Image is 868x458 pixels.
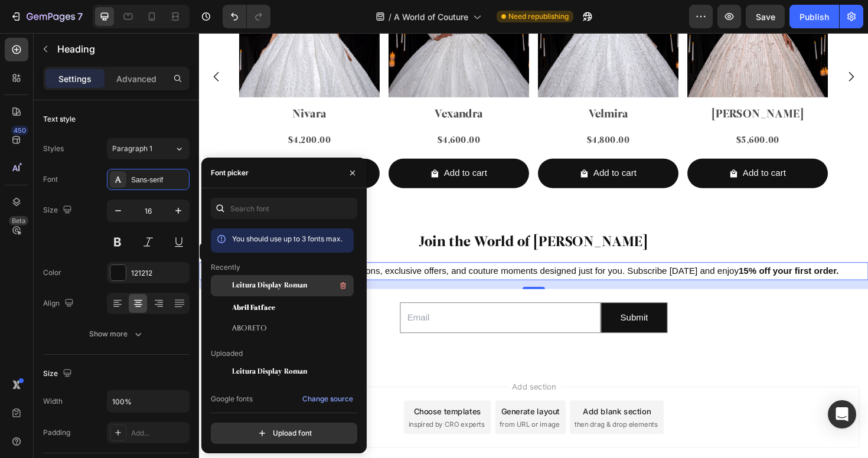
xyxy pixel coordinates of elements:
button: Add to cart [359,133,508,164]
div: Upload font [256,427,312,439]
span: Abril Fatface [232,302,275,312]
div: Align [43,296,76,312]
span: / [389,11,391,23]
div: 121212 [131,268,187,279]
div: Padding [43,427,70,438]
div: Publish [800,11,829,23]
div: $4,800.00 [410,104,458,124]
button: Paragraph 1 [107,138,190,159]
input: Email [213,285,425,318]
span: Need republishing [508,11,569,22]
div: 450 [11,126,28,135]
div: Generate layout [320,394,382,407]
div: Add blank section [406,394,478,407]
span: Save [756,12,775,22]
div: Add to cart [417,140,463,157]
input: Auto [107,391,189,412]
span: then drag & drop elements [397,409,485,420]
p: Advanced [116,73,156,85]
div: Show more [89,328,144,340]
button: 7 [5,5,88,28]
div: Beta [9,216,28,225]
input: Search font [211,198,357,219]
span: from URL or image [318,409,381,420]
div: Submit [446,293,475,310]
p: Uploaded [211,348,243,359]
button: Save [746,5,785,28]
div: Font picker [211,168,249,178]
h2: Vexandra [201,77,350,95]
button: Publish [789,5,839,28]
button: Show more [43,323,190,345]
button: Add to cart [517,133,666,164]
p: Be the first to discover new collections, exclusive offers, and couture moments designed just for... [1,244,707,261]
span: A World of Couture [394,11,468,23]
button: Add to cart [201,133,350,164]
p: Settings [58,73,92,85]
div: Text style [43,114,76,125]
div: Add to cart [576,140,621,157]
button: Submit [426,286,495,317]
span: Paragraph 1 [112,143,152,154]
div: Size [43,366,74,382]
p: Join the World of [PERSON_NAME] [1,212,707,232]
div: $5,600.00 [568,104,616,124]
p: Google fonts [211,394,253,404]
strong: 15% off your first order. [571,247,677,257]
div: Size [43,202,74,218]
button: Change source [302,392,354,406]
button: Upload font [211,423,357,444]
p: Recently [211,262,240,273]
span: Leitura Display Roman [232,280,307,291]
span: Add section [327,368,383,380]
div: Add to cart [259,140,305,157]
span: Aboreto [232,323,267,333]
p: 7 [77,9,83,24]
div: $4,600.00 [252,104,299,124]
div: Undo/Redo [223,5,270,28]
div: Add... [131,428,187,439]
iframe: Design area [199,33,868,458]
div: Heading [15,226,47,237]
div: Choose templates [227,394,299,407]
button: Carousel Next Arrow [674,30,707,63]
div: Font [43,174,58,185]
div: Open Intercom Messenger [828,400,856,428]
span: inspired by CRO experts [221,409,302,420]
span: You should use up to 3 fonts max. [232,234,342,243]
div: Change source [302,394,353,404]
div: Styles [43,143,64,154]
div: Color [43,267,61,278]
div: Sans-serif [131,175,187,185]
div: Width [43,396,63,407]
span: Leitura Display Roman [232,367,307,377]
h2: [PERSON_NAME] [517,77,666,95]
h2: Velmira [359,77,508,95]
p: Heading [57,42,185,56]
